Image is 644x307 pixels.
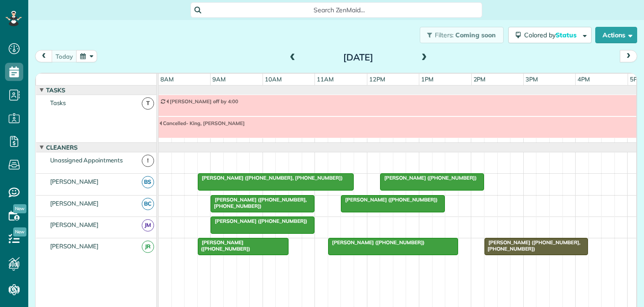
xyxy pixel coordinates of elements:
span: [PERSON_NAME] ([PHONE_NUMBER], [PHONE_NUMBER]) [197,175,343,181]
span: [PERSON_NAME] off by 4:00 [165,98,239,105]
span: 4pm [576,75,592,83]
span: Tasks [48,99,67,106]
button: Colored byStatus [508,27,592,43]
span: [PERSON_NAME] ([PHONE_NUMBER]) [197,239,251,252]
span: 11am [315,75,335,83]
span: Filters: [435,31,454,39]
span: [PERSON_NAME] [48,221,101,228]
span: [PERSON_NAME] [48,200,101,207]
span: 10am [263,75,283,83]
span: 2pm [472,75,488,83]
span: 3pm [524,75,540,83]
span: [PERSON_NAME] ([PHONE_NUMBER]) [328,239,425,246]
span: [PERSON_NAME] ([PHONE_NUMBER]) [210,218,308,224]
span: 12pm [367,75,387,83]
h2: [DATE] [301,52,415,62]
span: 8am [159,75,175,83]
span: Cleaners [44,144,79,151]
button: today [52,50,77,62]
span: New [13,227,26,237]
span: BS [142,176,154,188]
span: [PERSON_NAME] ([PHONE_NUMBER]) [340,196,438,203]
span: [PERSON_NAME] ([PHONE_NUMBER], [PHONE_NUMBER]) [484,239,581,252]
span: [PERSON_NAME] [48,178,101,185]
span: [PERSON_NAME] [48,242,101,250]
span: 5pm [628,75,644,83]
span: 1pm [419,75,435,83]
span: Tasks [44,86,67,94]
span: Coming soon [455,31,496,39]
span: T [142,97,154,110]
span: Unassigned Appointments [48,156,124,164]
span: 9am [211,75,227,83]
button: next [620,50,637,62]
button: Actions [595,27,637,43]
span: JM [142,219,154,232]
span: New [13,204,26,213]
span: JR [142,241,154,253]
span: [PERSON_NAME] ([PHONE_NUMBER], [PHONE_NUMBER]) [210,196,307,209]
span: Status [556,31,578,39]
span: BC [142,198,154,210]
span: Cancelled- King, [PERSON_NAME] [159,120,245,126]
span: ! [142,155,154,167]
span: [PERSON_NAME] ([PHONE_NUMBER]) [380,175,477,181]
span: Colored by [524,31,580,39]
button: prev [35,50,52,62]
